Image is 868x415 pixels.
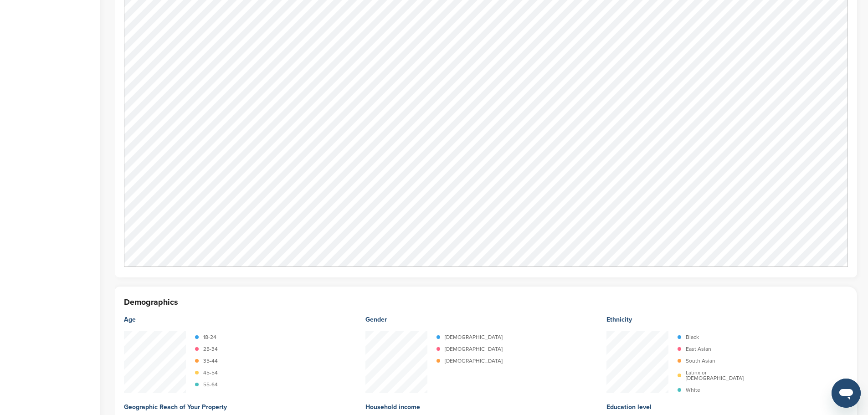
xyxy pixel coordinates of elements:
[686,346,711,352] p: East Asian
[203,334,216,340] p: 18-24
[686,387,700,393] p: White
[203,382,218,387] p: 55-64
[445,334,503,340] p: [DEMOGRAPHIC_DATA]
[686,334,699,340] p: Black
[203,346,218,352] p: 25-34
[832,379,861,408] iframe: Button to launch messaging window
[203,370,218,375] p: 45-54
[686,358,715,364] p: South Asian
[445,358,503,364] p: [DEMOGRAPHIC_DATA]
[606,308,848,331] div: Ethnicity
[445,346,503,352] p: [DEMOGRAPHIC_DATA]
[686,370,764,381] p: Latinx or [DEMOGRAPHIC_DATA]
[203,358,218,364] p: 35-44
[365,308,607,331] div: Gender
[124,296,848,308] h3: Demographics
[124,308,365,331] div: Age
